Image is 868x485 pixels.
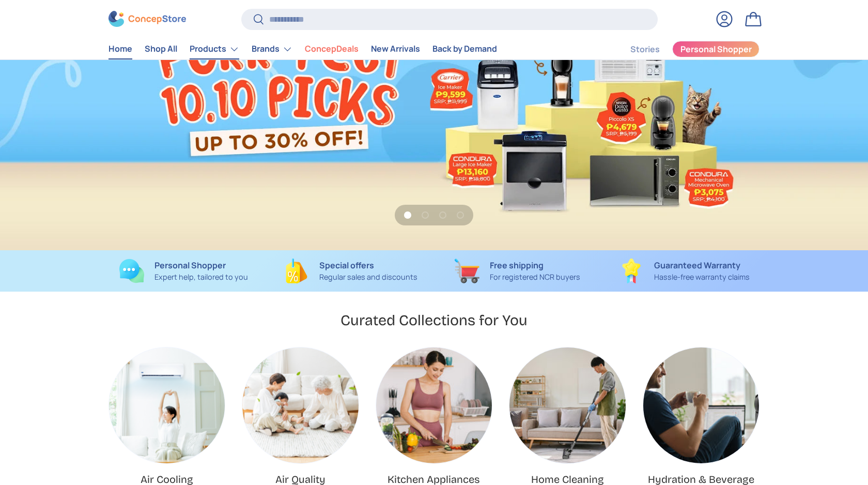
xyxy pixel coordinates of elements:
h2: Curated Collections for You [340,311,528,330]
a: Kitchen Appliances [376,347,492,463]
a: Guaranteed Warranty Hassle-free warranty claims [609,259,760,283]
nav: Primary [109,39,497,59]
strong: Special offers [319,260,374,271]
summary: Products [183,39,245,59]
a: Shop All [145,39,177,59]
a: Home [109,39,132,59]
p: Regular sales and discounts [319,271,417,283]
a: ConcepDeals [305,39,359,59]
nav: Secondary [606,39,760,59]
img: Air Quality [242,347,358,463]
a: New Arrivals [371,39,420,59]
img: Air Cooling | ConcepStore [109,347,225,463]
img: ConcepStore [109,11,186,27]
p: Expert help, tailored to you [154,271,248,283]
p: Hassle-free warranty claims [654,271,750,283]
a: Free shipping For registered NCR buyers [442,259,593,283]
span: Personal Shopper [680,46,752,54]
a: Personal Shopper Expert help, tailored to you [109,259,259,283]
a: Stories [630,39,660,59]
strong: Personal Shopper [154,260,226,271]
a: Home Cleaning [509,347,625,463]
strong: Free shipping [490,260,544,271]
a: Air Cooling [109,347,225,463]
a: Personal Shopper [672,41,760,57]
a: Hydration & Beverage [643,347,759,463]
a: Special offers Regular sales and discounts [275,259,426,283]
a: Back by Demand [432,39,497,59]
summary: Brands [245,39,299,59]
strong: Guaranteed Warranty [654,260,740,271]
p: For registered NCR buyers [490,271,580,283]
